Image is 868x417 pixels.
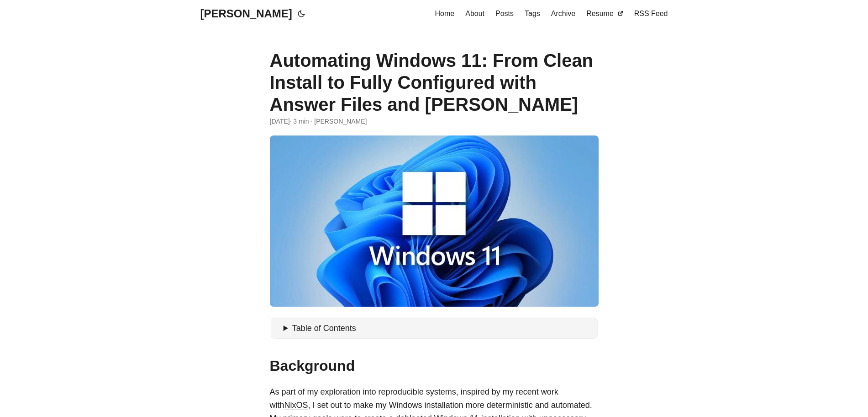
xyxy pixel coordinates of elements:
h2: Background [270,357,599,374]
h1: Automating Windows 11: From Clean Install to Fully Configured with Answer Files and [PERSON_NAME] [270,49,599,115]
div: · 3 min · [PERSON_NAME] [270,116,599,126]
summary: Table of Contents [284,322,594,335]
span: 2024-12-17 20:18:13 -0500 -0500 [270,116,290,126]
span: Archive [551,10,575,17]
span: Home [435,10,455,17]
span: Posts [495,10,514,17]
a: NixOS [284,401,308,410]
span: Tags [525,10,540,17]
span: RSS Feed [634,10,668,17]
span: Table of Contents [292,324,356,333]
span: About [465,10,484,17]
span: Resume [586,10,614,17]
